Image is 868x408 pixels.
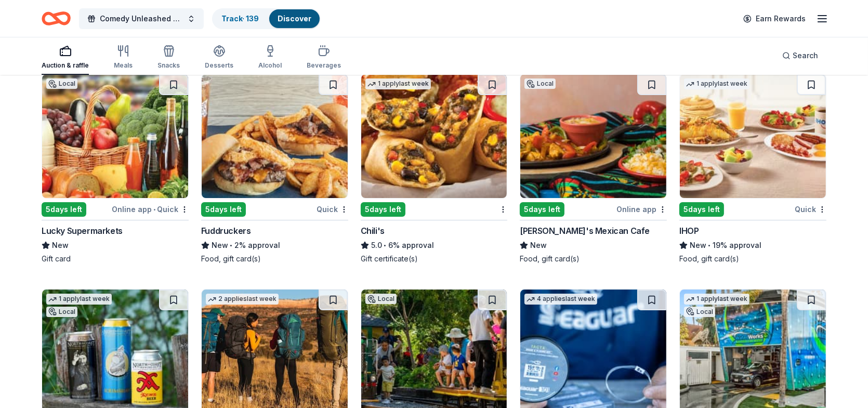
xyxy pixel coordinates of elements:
div: Online app Quick [112,203,189,216]
button: Snacks [157,41,180,75]
img: Image for Fuddruckers [202,74,348,198]
a: Image for Chili's1 applylast week5days leftChili's5.0•6% approvalGift certificate(s) [361,74,508,264]
span: • [230,241,232,249]
span: New [52,239,69,252]
a: Discover [278,14,311,23]
span: New [530,239,547,252]
div: Quick [317,203,348,216]
div: IHOP [679,225,699,237]
button: Beverages [307,41,341,75]
div: Meals [114,61,133,70]
div: Beverages [307,61,341,70]
div: Gift certificate(s) [361,254,508,264]
div: 6% approval [361,239,508,252]
div: 5 days left [679,202,724,217]
div: 19% approval [679,239,826,252]
button: Alcohol [258,41,282,75]
div: 1 apply last week [46,294,112,305]
div: 5 days left [361,202,405,217]
a: Image for Yolanda's Mexican CafeLocal5days leftOnline app[PERSON_NAME]'s Mexican CafeNewFood, gif... [520,74,667,264]
button: Desserts [205,41,233,75]
img: Image for Chili's [361,74,507,198]
div: Food, gift card(s) [679,254,826,264]
div: 2% approval [201,239,348,252]
img: Image for Yolanda's Mexican Cafe [520,74,666,198]
span: Search [793,49,818,62]
a: Home [42,6,71,31]
div: Chili's [361,225,385,237]
button: Comedy Unleashed 2025 [79,8,204,29]
img: Image for Lucky Supermarkets [42,74,188,198]
div: 5 days left [42,202,86,217]
div: Online app [616,203,667,216]
button: Meals [114,41,133,75]
span: • [153,205,155,214]
div: 5 days left [201,202,246,217]
div: Desserts [205,61,233,70]
span: Comedy Unleashed 2025 [100,12,183,25]
div: Snacks [157,61,180,70]
span: New [690,239,706,252]
span: 5.0 [371,239,382,252]
div: Local [365,294,397,304]
div: Local [46,78,77,89]
div: 1 apply last week [365,78,431,89]
div: Quick [795,203,826,216]
div: Fuddruckers [201,225,251,237]
a: Image for Lucky SupermarketsLocal5days leftOnline app•QuickLucky SupermarketsNewGift card [42,74,189,264]
div: 5 days left [520,202,564,217]
div: Local [524,78,556,89]
div: 4 applies last week [524,294,597,305]
a: Earn Rewards [737,9,812,28]
a: Track· 139 [221,14,259,23]
div: Gift card [42,254,189,264]
div: Alcohol [258,61,282,70]
div: Auction & raffle [42,61,89,70]
button: Track· 139Discover [212,8,321,29]
div: Food, gift card(s) [201,254,348,264]
div: 1 apply last week [684,78,749,89]
div: 2 applies last week [206,294,279,305]
div: Food, gift card(s) [520,254,667,264]
span: • [708,241,711,249]
button: Search [774,45,826,66]
div: [PERSON_NAME]'s Mexican Cafe [520,225,650,237]
img: Image for IHOP [680,74,826,198]
div: Local [46,307,77,317]
a: Image for Fuddruckers 5days leftQuickFuddruckersNew•2% approvalFood, gift card(s) [201,74,348,264]
span: New [212,239,228,252]
div: Lucky Supermarkets [42,225,123,237]
span: • [384,241,386,249]
a: Image for IHOP1 applylast week5days leftQuickIHOPNew•19% approvalFood, gift card(s) [679,74,826,264]
button: Auction & raffle [42,41,89,75]
div: 1 apply last week [684,294,749,305]
div: Local [684,307,715,317]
